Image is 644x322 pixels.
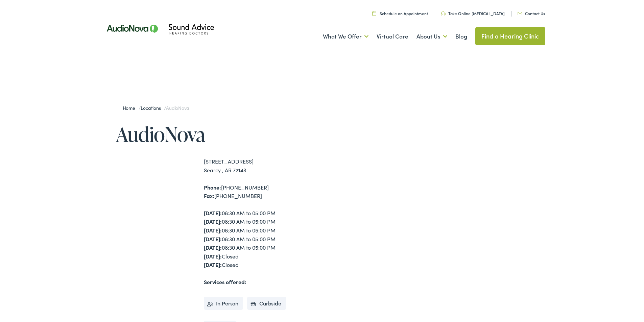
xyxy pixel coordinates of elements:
li: In Person [204,297,243,310]
strong: [DATE]: [204,235,222,243]
div: [STREET_ADDRESS] Searcy , AR 72143 [204,157,322,174]
a: Virtual Care [377,24,408,49]
strong: [DATE]: [204,209,222,217]
a: Contact Us [518,10,545,16]
strong: Services offered: [204,278,246,286]
img: Headphone icon in a unique green color, suggesting audio-related services or features. [441,11,446,16]
strong: Fax: [204,192,214,199]
strong: [DATE]: [204,218,222,225]
div: [PHONE_NUMBER] [PHONE_NUMBER] [204,183,322,200]
span: AudioNova [166,104,189,111]
strong: [DATE]: [204,252,222,260]
strong: Phone: [204,183,221,191]
a: Blog [455,24,467,49]
a: Schedule an Appointment [372,10,428,16]
strong: [DATE]: [204,244,222,251]
strong: [DATE]: [204,261,222,268]
li: Curbside [247,297,286,310]
strong: [DATE]: [204,226,222,234]
a: Locations [141,104,164,111]
h1: AudioNova [116,123,322,145]
div: 08:30 AM to 05:00 PM 08:30 AM to 05:00 PM 08:30 AM to 05:00 PM 08:30 AM to 05:00 PM 08:30 AM to 0... [204,209,322,269]
a: Home [123,104,139,111]
img: Icon representing mail communication in a unique green color, indicative of contact or communicat... [518,12,522,15]
a: What We Offer [323,24,368,49]
a: Find a Hearing Clinic [475,27,545,45]
img: Calendar icon in a unique green color, symbolizing scheduling or date-related features. [372,11,376,16]
a: About Us [416,24,447,49]
a: Take Online [MEDICAL_DATA] [441,10,505,16]
span: / / [123,104,189,111]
